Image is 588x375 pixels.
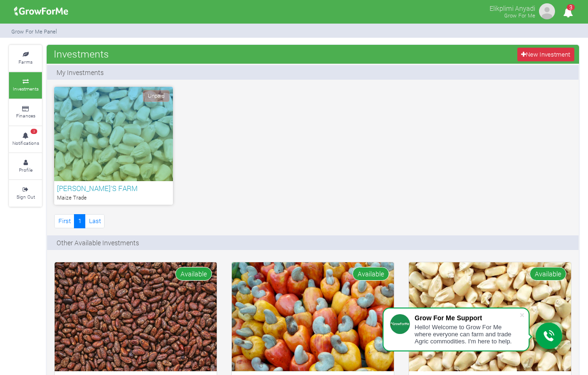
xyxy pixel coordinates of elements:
[54,87,173,205] a: Unpaid [PERSON_NAME]'S FARM Maize Trade
[9,72,42,98] a: Investments
[559,2,577,23] i: Notifications
[9,126,42,152] a: 3 Notifications
[409,262,571,371] img: growforme image
[74,214,85,228] a: 1
[504,12,535,19] small: Grow For Me
[9,100,42,125] a: Finances
[415,324,519,345] div: Hello! Welcome to Grow For Me where everyone can farm and trade Agric commodities. I'm here to help.
[16,193,35,200] small: Sign Out
[11,28,57,35] small: Grow For Me Panel
[352,267,389,281] span: Available
[143,90,170,102] span: Unpaid
[57,67,104,77] p: My Investments
[16,112,35,119] small: Finances
[57,184,170,192] h6: [PERSON_NAME]'S FARM
[9,180,42,206] a: Sign Out
[175,267,212,281] span: Available
[31,129,37,134] span: 3
[538,2,556,21] img: growforme image
[415,314,519,322] div: Grow For Me Support
[530,267,566,281] span: Available
[54,214,74,228] a: First
[232,262,394,371] img: growforme image
[567,4,575,10] span: 3
[490,2,535,13] p: Elikplimi Anyadi
[54,214,105,228] nav: Page Navigation
[57,194,170,202] p: Maize Trade
[9,153,42,179] a: Profile
[85,214,105,228] a: Last
[18,58,33,65] small: Farms
[55,262,217,371] img: growforme image
[559,9,577,18] a: 3
[57,238,139,248] p: Other Available Investments
[11,2,72,21] img: growforme image
[517,48,574,61] a: New Investment
[12,140,39,146] small: Notifications
[51,44,111,63] span: Investments
[19,167,33,173] small: Profile
[13,85,39,92] small: Investments
[9,45,42,71] a: Farms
